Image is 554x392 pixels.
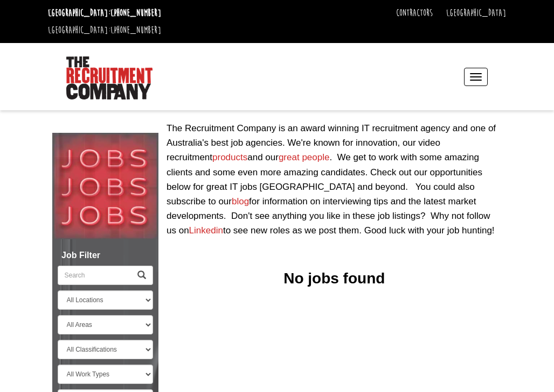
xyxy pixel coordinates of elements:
a: blog [232,196,249,206]
a: [GEOGRAPHIC_DATA] [446,7,506,19]
a: Contractors [396,7,433,19]
a: products [212,152,247,162]
li: [GEOGRAPHIC_DATA]: [45,4,164,22]
li: [GEOGRAPHIC_DATA]: [45,22,164,39]
img: The Recruitment Company [66,56,153,99]
a: Linkedin [189,225,223,236]
img: Jobs, Jobs, Jobs [52,133,159,239]
h3: No jobs found [167,270,502,287]
input: Search [58,266,131,285]
a: great people [279,152,330,162]
a: [PHONE_NUMBER] [110,24,161,36]
a: [PHONE_NUMBER] [110,7,161,19]
p: The Recruitment Company is an award winning IT recruitment agency and one of Australia's best job... [167,121,502,238]
h5: Job Filter [58,251,154,260]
